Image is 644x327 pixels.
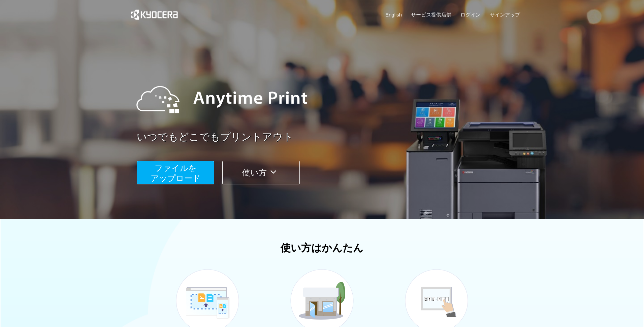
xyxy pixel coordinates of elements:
[222,161,300,184] button: 使い方
[137,161,214,184] button: ファイルを​​アップロード
[490,11,520,18] a: サインアップ
[411,11,451,18] a: サービス提供店舗
[460,11,481,18] a: ログイン
[137,130,524,144] a: いつでもどこでもプリントアウト
[151,163,201,183] span: ファイルを ​​アップロード
[385,11,402,18] a: English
